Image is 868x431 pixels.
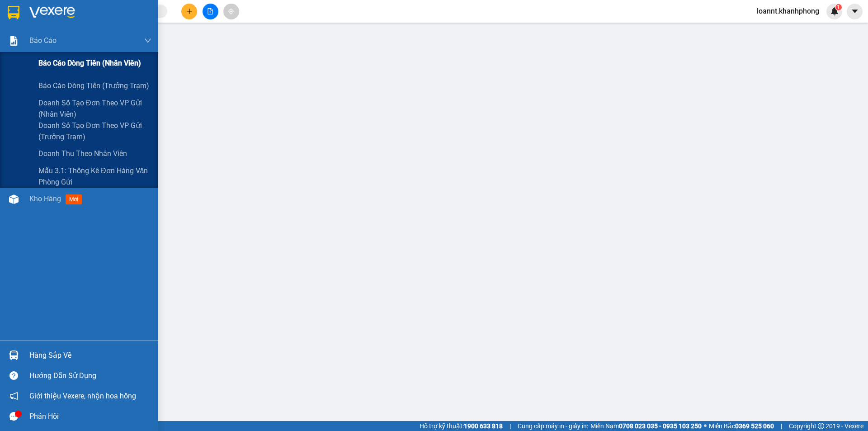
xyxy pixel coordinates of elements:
div: Phản hồi [29,410,151,423]
span: file-add [207,8,213,14]
span: message [9,412,18,421]
span: Giới thiệu Vexere, nhận hoa hồng [29,390,136,402]
span: copyright [818,423,824,429]
span: ⚪️ [704,424,707,428]
li: (c) 2017 [76,43,124,54]
strong: 1900 633 818 [464,422,503,430]
span: Mẫu 3.1: Thống kê đơn hàng văn phòng gửi [38,165,151,188]
img: logo.jpg [98,11,120,33]
span: aim [228,8,234,14]
button: caret-down [847,4,863,19]
span: | [781,421,782,431]
img: warehouse-icon [9,350,19,360]
span: Doanh thu theo nhân viên [38,148,127,159]
span: Miền Bắc [709,421,774,431]
b: [PERSON_NAME] [11,58,51,101]
span: caret-down [851,7,859,15]
img: icon-new-feature [830,7,839,15]
span: 1 [837,4,840,10]
b: BIÊN NHẬN GỬI HÀNG [58,13,87,71]
span: Cung cấp máy in - giấy in: [518,421,588,431]
img: logo.jpg [11,11,57,57]
span: loannt.khanhphong [750,5,826,17]
span: | [509,421,511,431]
sup: 1 [835,4,842,10]
span: Báo cáo [29,35,57,46]
span: Báo cáo dòng tiền (trưởng trạm) [38,80,149,91]
b: [DOMAIN_NAME] [76,34,124,42]
span: Kho hàng [29,194,61,203]
button: file-add [203,4,218,19]
span: notification [9,392,18,400]
span: down [144,37,151,44]
strong: 0369 525 060 [735,422,774,430]
button: plus [181,4,197,19]
button: aim [223,4,239,19]
strong: 0708 023 035 - 0935 103 250 [619,422,702,430]
span: Doanh số tạo đơn theo VP gửi (nhân viên) [38,97,151,120]
span: plus [186,8,193,14]
div: Hàng sắp về [29,349,151,362]
span: question-circle [9,371,18,380]
img: solution-icon [9,36,19,46]
span: mới [66,194,82,204]
span: Miền Nam [590,421,702,431]
div: Hướng dẫn sử dụng [29,369,151,383]
span: Hỗ trợ kỹ thuật: [420,421,503,431]
span: Báo cáo dòng tiền (nhân viên) [38,57,141,69]
span: Doanh số tạo đơn theo VP gửi (trưởng trạm) [38,120,151,142]
img: logo-vxr [8,6,19,19]
img: warehouse-icon [9,194,19,204]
